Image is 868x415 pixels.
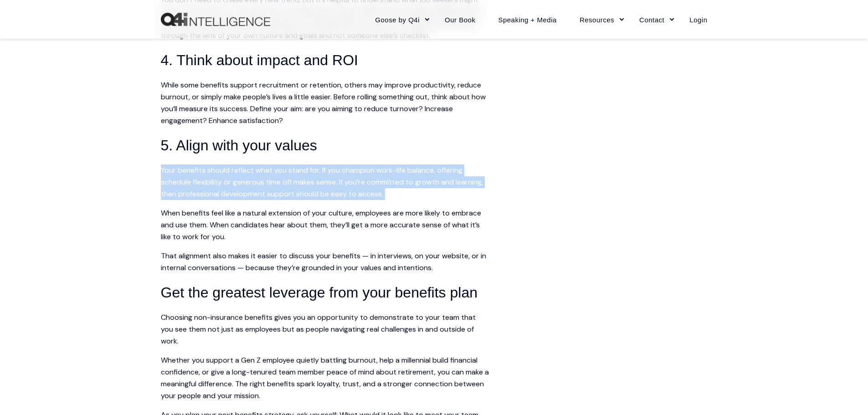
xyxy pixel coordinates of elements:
[161,313,476,346] span: Choosing non-insurance benefits gives you an opportunity to demonstrate to your team that you see...
[161,208,481,241] span: When benefits feel like a natural extension of your culture, employees are more likely to embrace...
[161,137,317,154] span: 5. Align with your values
[161,13,270,26] a: Back to Home
[161,52,358,68] span: 4. Think about impact and ROI
[161,165,483,199] span: Your benefits should reflect what you stand for. If you champion work-life balance, offering sche...
[161,281,489,304] h3: Get the greatest leverage from your benefits plan
[161,80,486,125] span: While some benefits support recruitment or retention, others may improve productivity, reduce bur...
[822,371,868,415] iframe: Chat Widget
[161,355,489,400] span: Whether you support a Gen Z employee quietly battling burnout, help a millennial build financial ...
[161,13,270,26] img: Q4intelligence, LLC logo
[161,251,486,272] span: That alignment also makes it easier to discuss your benefits — in interviews, on your website, or...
